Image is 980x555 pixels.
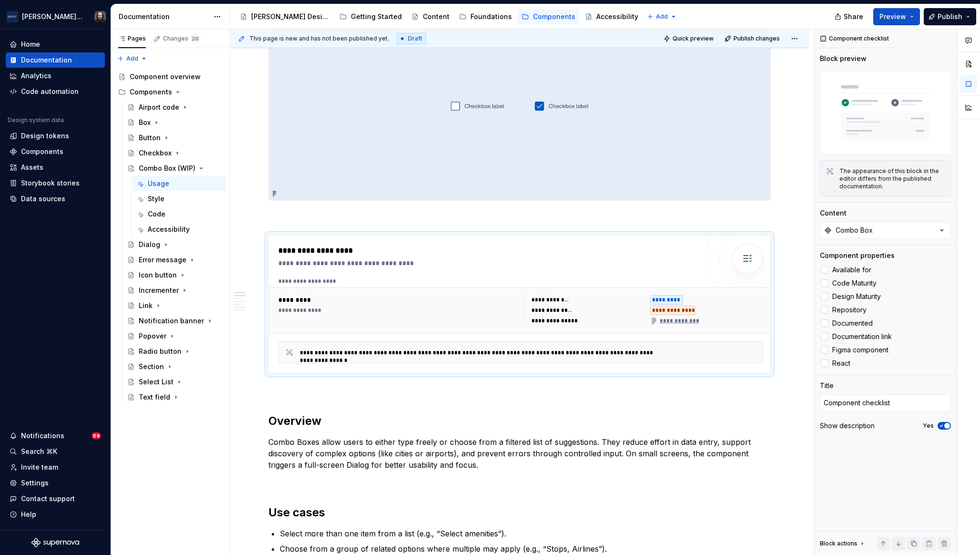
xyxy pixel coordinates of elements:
[21,447,57,456] div: Search ⌘K
[336,9,406,24] a: Getting Started
[236,9,334,24] a: [PERSON_NAME] Design
[455,9,516,24] a: Foundations
[148,209,165,219] div: Code
[844,12,863,21] span: Share
[873,8,920,25] button: Preview
[94,11,106,22] img: Teunis Vorsteveld
[423,12,449,21] div: Content
[31,538,79,547] svg: Supernova Logo
[268,413,771,429] h2: Overview
[21,55,72,65] div: Documentation
[139,240,160,249] div: Dialog
[470,12,512,21] div: Foundations
[21,40,40,49] div: Home
[123,145,226,161] a: Checkbox
[6,491,105,506] button: Contact support
[133,191,226,206] a: Style
[133,206,226,222] a: Code
[163,35,200,42] div: Changes
[139,347,182,356] div: Radio button
[351,12,402,21] div: Getting Started
[820,394,951,411] textarea: Component checklist
[6,428,105,443] button: Notifications89
[123,313,226,329] a: Notification banner
[6,68,105,83] a: Analytics
[249,35,389,42] span: This page is new and has not been published yet.
[6,175,105,191] a: Storybook stories
[148,194,164,204] div: Style
[139,331,166,341] div: Popover
[139,133,161,143] div: Button
[8,116,64,124] div: Design system data
[280,543,771,555] p: Choose from a group of related options where multiple may apply (e.g., “Stops, Airlines”).
[114,69,226,405] div: Page tree
[820,421,875,431] div: Show description
[820,54,867,63] div: Block preview
[280,528,771,539] p: Select more than one item from a list (e.g., “Select amenities”).
[118,35,146,42] div: Pages
[123,252,226,267] a: Error message
[518,9,579,24] a: Components
[123,298,226,313] a: Link
[661,32,718,45] button: Quick preview
[820,208,847,218] div: Content
[673,35,714,42] span: Quick preview
[656,13,668,21] span: Add
[839,167,945,190] div: The appearance of this block in the editor differs from the published documentation.
[21,131,69,141] div: Design tokens
[123,374,226,390] a: Select List
[2,6,109,27] button: [PERSON_NAME] AirlinesTeunis Vorsteveld
[130,87,172,97] div: Components
[123,283,226,298] a: Incrementer
[408,35,422,42] span: Draft
[139,286,179,295] div: Incrementer
[820,381,834,391] div: Title
[21,462,58,472] div: Invite team
[533,12,575,21] div: Components
[139,301,153,310] div: Link
[7,11,18,22] img: f0306bc8-3074-41fb-b11c-7d2e8671d5eb.png
[6,507,105,522] button: Help
[6,444,105,459] button: Search ⌘K
[123,130,226,145] a: Button
[832,360,850,367] span: React
[832,319,873,327] span: Documented
[6,160,105,175] a: Assets
[820,222,951,239] button: Combo Box
[21,163,43,172] div: Assets
[139,362,164,371] div: Section
[6,144,105,159] a: Components
[148,225,190,234] div: Accessibility
[268,436,771,471] p: Combo Boxes allow users to either type freely or choose from a filtered list of suggestions. They...
[21,194,65,204] div: Data sources
[268,505,771,520] h2: Use cases
[269,12,770,200] img: 483a1562-e7ba-48c3-8f83-21fc126775b6.png
[832,346,888,354] span: Figma component
[6,475,105,491] a: Settings
[21,431,64,441] div: Notifications
[408,9,453,24] a: Content
[6,52,105,68] a: Documentation
[148,179,169,188] div: Usage
[820,251,895,260] div: Component properties
[21,87,79,96] div: Code automation
[879,12,906,21] span: Preview
[190,35,200,42] span: 20
[139,148,172,158] div: Checkbox
[832,293,881,300] span: Design Maturity
[21,510,36,519] div: Help
[114,69,226,84] a: Component overview
[123,100,226,115] a: Airport code
[923,422,934,430] label: Yes
[133,176,226,191] a: Usage
[114,52,150,65] button: Add
[123,267,226,283] a: Icon button
[123,359,226,374] a: Section
[123,390,226,405] a: Text field
[6,128,105,144] a: Design tokens
[830,8,869,25] button: Share
[581,9,642,24] a: Accessibility
[236,7,642,26] div: Page tree
[6,460,105,475] a: Invite team
[251,12,330,21] div: [PERSON_NAME] Design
